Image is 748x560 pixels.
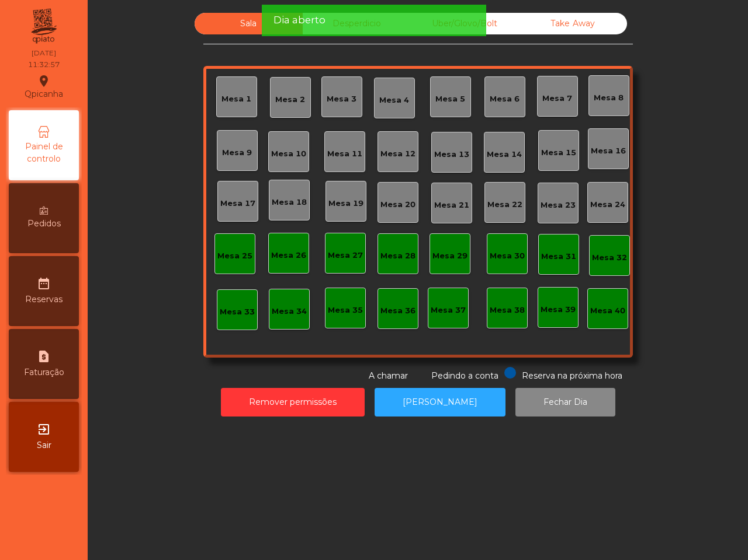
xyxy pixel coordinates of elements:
i: date_range [37,276,51,290]
div: Mesa 37 [431,304,466,316]
div: Mesa 10 [271,148,306,160]
div: Mesa 16 [591,145,626,157]
div: Sala [195,13,303,34]
div: Mesa 36 [380,305,415,317]
span: Pedidos [27,218,61,230]
div: Mesa 40 [590,305,625,317]
span: A chamar [369,370,408,381]
div: Mesa 12 [380,148,415,160]
span: Faturação [24,366,64,379]
div: Mesa 2 [275,94,305,106]
div: Mesa 22 [487,199,522,211]
div: Mesa 14 [487,149,522,160]
div: Mesa 30 [490,250,525,262]
div: Mesa 38 [490,304,525,316]
div: Mesa 4 [379,94,409,106]
i: request_page [37,349,51,363]
div: [DATE] [32,48,56,58]
span: Reserva na próxima hora [522,370,622,381]
div: Mesa 35 [328,304,363,316]
div: Mesa 11 [327,148,362,160]
div: Mesa 1 [221,93,251,105]
div: Mesa 29 [432,250,467,262]
button: Remover permissões [221,388,365,416]
span: Pedindo a conta [431,370,498,381]
div: Mesa 5 [435,93,465,105]
div: Mesa 8 [594,92,624,104]
div: Mesa 26 [271,250,306,261]
div: Mesa 17 [220,198,255,209]
div: Mesa 34 [272,306,307,317]
div: Mesa 20 [380,199,415,211]
img: qpiato [29,6,58,47]
div: Mesa 21 [434,199,469,211]
span: Sair [37,439,51,452]
button: Fechar Dia [515,388,615,416]
div: 11:32:57 [28,60,60,70]
div: Mesa 39 [541,304,576,316]
div: Mesa 13 [434,149,469,160]
div: Mesa 9 [222,147,252,159]
span: Painel de controlo [12,141,76,165]
div: Mesa 33 [220,306,255,318]
div: Mesa 3 [327,93,356,105]
div: Mesa 15 [541,147,576,159]
div: Mesa 19 [328,198,363,209]
div: Mesa 32 [592,252,627,264]
span: Dia aberto [273,13,325,27]
div: Mesa 28 [380,250,415,262]
i: exit_to_app [37,422,51,436]
div: Mesa 31 [541,251,576,262]
div: Take Away [519,13,627,34]
div: Mesa 27 [328,250,363,261]
i: location_on [37,74,51,88]
div: Mesa 7 [542,93,572,104]
div: Mesa 25 [217,250,252,262]
span: Reservas [25,293,63,306]
div: Mesa 24 [590,199,625,211]
div: Qpicanha [25,72,63,101]
div: Mesa 6 [490,93,520,105]
div: Mesa 23 [541,199,576,211]
div: Mesa 18 [272,197,307,208]
button: [PERSON_NAME] [375,388,505,416]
